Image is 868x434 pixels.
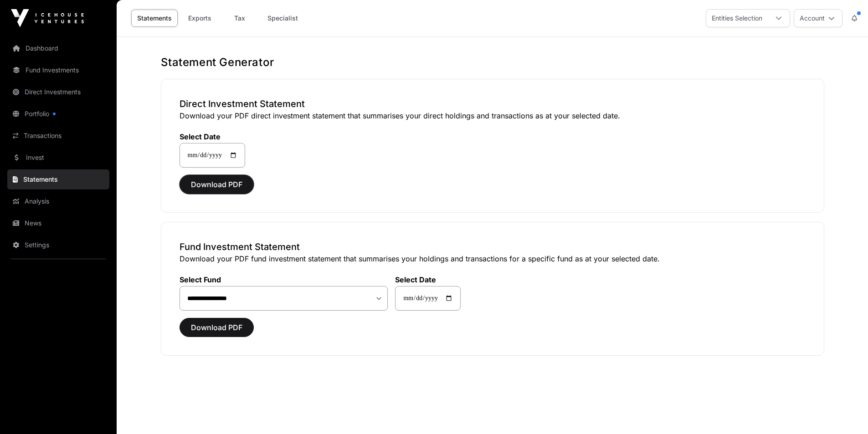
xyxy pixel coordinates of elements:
button: Download PDF [180,318,254,337]
a: Fund Investments [7,60,109,80]
a: Portfolio [7,104,109,124]
a: Tax [221,10,258,27]
a: Analysis [7,191,109,211]
a: Dashboard [7,38,109,58]
span: Download PDF [191,179,242,190]
a: Transactions [7,126,109,146]
label: Select Date [395,275,461,284]
a: Settings [7,235,109,255]
button: Download PDF [180,175,254,194]
a: News [7,213,109,233]
label: Select Fund [180,275,388,284]
a: Invest [7,148,109,168]
span: Download PDF [191,322,242,333]
a: Exports [181,10,218,27]
a: Download PDF [180,327,254,336]
h3: Direct Investment Statement [180,97,806,110]
p: Download your PDF direct investment statement that summarises your direct holdings and transactio... [180,110,806,121]
p: Download your PDF fund investment statement that summarises your holdings and transactions for a ... [180,253,806,264]
a: Statements [131,10,178,27]
iframe: Chat Widget [822,390,868,434]
a: Specialist [262,10,304,27]
div: Entities Selection [706,10,768,27]
label: Select Date [180,132,245,141]
h3: Fund Investment Statement [180,240,806,253]
a: Download PDF [180,184,254,193]
button: Account [794,9,842,27]
a: Statements [7,169,109,189]
img: Icehouse Ventures Logo [11,9,84,27]
a: Direct Investments [7,82,109,102]
h1: Statement Generator [161,55,824,70]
